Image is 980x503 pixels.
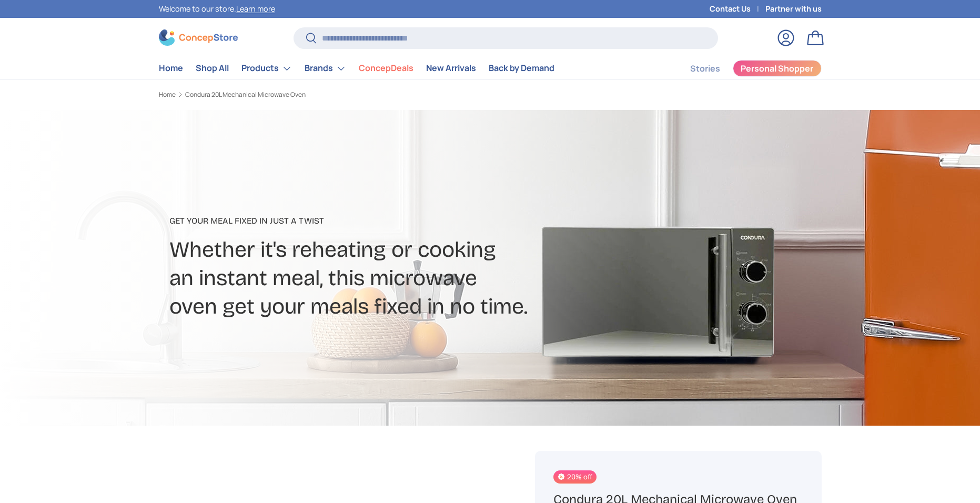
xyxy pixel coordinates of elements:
[236,4,275,14] a: Learn more
[159,29,238,46] img: ConcepStore
[169,215,573,227] p: ​Get your meal fixed in just a twist
[489,58,554,78] a: Back by Demand
[298,58,352,79] summary: Brands
[159,3,275,15] p: Welcome to our store.
[159,58,554,79] nav: Primary
[733,60,822,77] a: Personal Shopper
[169,236,573,321] h2: Whether it's reheating or cooking an instant meal, this microwave oven get your meals fixed in no...
[159,58,183,78] a: Home
[690,58,720,79] a: Stories
[741,64,813,73] span: Personal Shopper
[241,58,292,79] a: Products
[159,90,510,99] nav: Breadcrumbs
[553,470,596,484] span: 20% off
[359,58,413,78] a: ConcepDeals
[235,58,298,79] summary: Products
[305,58,346,79] a: Brands
[196,58,229,78] a: Shop All
[710,3,765,15] a: Contact Us
[159,92,176,98] a: Home
[185,92,306,98] a: Condura 20L Mechanical Microwave Oven
[665,58,822,79] nav: Secondary
[426,58,476,78] a: New Arrivals
[765,3,822,15] a: Partner with us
